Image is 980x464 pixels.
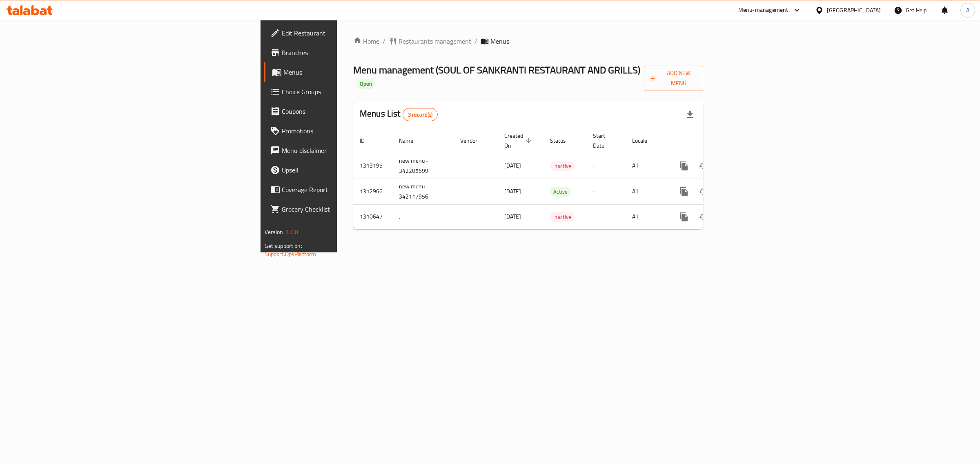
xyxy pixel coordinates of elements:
[550,161,575,171] span: Inactive
[593,131,616,150] span: Start Date
[650,68,697,88] span: Add New Menu
[586,204,626,229] td: -
[738,5,788,15] div: Menu-management
[264,160,424,180] a: Upsell
[460,136,488,146] span: Vendor
[264,199,424,219] a: Grocery Checklist
[668,128,759,153] th: Actions
[490,36,509,46] span: Menus
[674,156,694,176] button: more
[264,43,424,62] a: Branches
[504,211,521,222] span: [DATE]
[403,108,438,121] div: Total records count
[504,160,521,171] span: [DATE]
[694,156,713,176] button: Change Status
[282,126,418,136] span: Promotions
[389,36,471,46] a: Restaurants management
[399,136,424,146] span: Name
[626,153,668,179] td: All
[282,87,418,97] span: Choice Groups
[282,106,418,116] span: Coupons
[504,186,521,197] span: [DATE]
[674,207,694,227] button: more
[827,6,881,15] div: [GEOGRAPHIC_DATA]
[264,23,424,43] a: Edit Restaurant
[550,187,571,197] span: Active
[360,136,375,146] span: ID
[632,136,658,146] span: Locale
[265,227,285,237] span: Version:
[403,111,438,119] span: 3 record(s)
[694,207,713,227] button: Change Status
[282,28,418,38] span: Edit Restaurant
[265,249,316,259] a: Support.OpsPlatform
[264,180,424,199] a: Coverage Report
[966,6,969,15] span: A
[550,136,577,146] span: Status
[474,36,477,46] li: /
[694,182,713,201] button: Change Status
[282,185,418,194] span: Coverage Report
[586,153,626,179] td: -
[644,66,704,91] button: Add New Menu
[282,165,418,175] span: Upsell
[353,128,759,230] table: enhanced table
[626,179,668,204] td: All
[550,212,575,222] div: Inactive
[399,36,471,46] span: Restaurants management
[353,36,703,46] nav: breadcrumb
[353,61,640,79] span: Menu management ( SOUL OF SANKRANTI RESTAURANT AND GRILLS )
[282,48,418,57] span: Branches
[674,182,694,201] button: more
[550,212,575,222] span: Inactive
[360,108,438,121] h2: Menus List
[626,204,668,229] td: All
[283,67,418,77] span: Menus
[586,179,626,204] td: -
[264,82,424,102] a: Choice Groups
[264,121,424,141] a: Promotions
[265,241,302,251] span: Get support on:
[264,102,424,121] a: Coupons
[264,141,424,160] a: Menu disclaimer
[286,227,298,237] span: 1.0.0
[504,131,534,150] span: Created On
[264,62,424,82] a: Menus
[282,146,418,155] span: Menu disclaimer
[282,204,418,214] span: Grocery Checklist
